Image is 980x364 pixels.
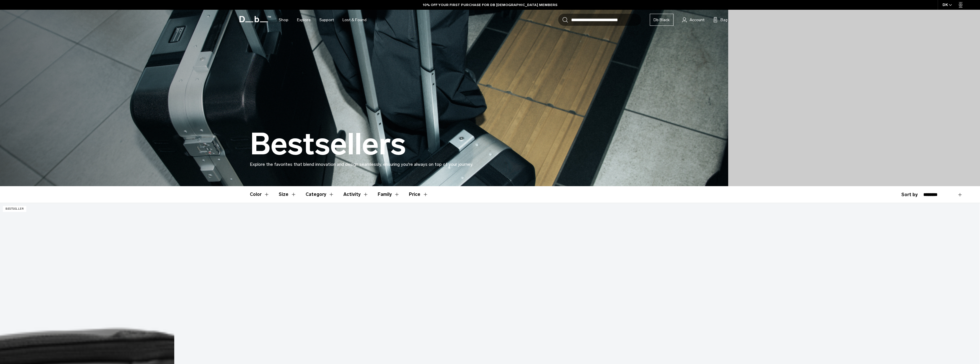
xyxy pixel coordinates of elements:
span: Account [690,17,704,23]
nav: Main Navigation [274,10,371,30]
a: 10% OFF YOUR FIRST PURCHASE FOR DB [DEMOGRAPHIC_DATA] MEMBERS [423,2,557,7]
button: Bag [713,16,728,23]
button: Toggle Filter [279,186,296,203]
a: Account [682,16,704,23]
button: Toggle Filter [306,186,334,203]
h1: Bestsellers [250,128,406,161]
a: Shop [279,10,288,30]
button: Toggle Filter [378,186,400,203]
span: Bag [720,17,728,23]
a: Db Black [650,14,674,26]
p: Bestseller [3,206,26,212]
a: Lost & Found [342,10,367,30]
button: Toggle Price [409,186,428,203]
button: Toggle Filter [250,186,270,203]
button: Toggle Filter [343,186,369,203]
span: Explore the favorites that blend innovation and design seamlessly, ensuring you're always on top ... [250,162,473,167]
a: Explore [297,10,311,30]
a: Support [319,10,334,30]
